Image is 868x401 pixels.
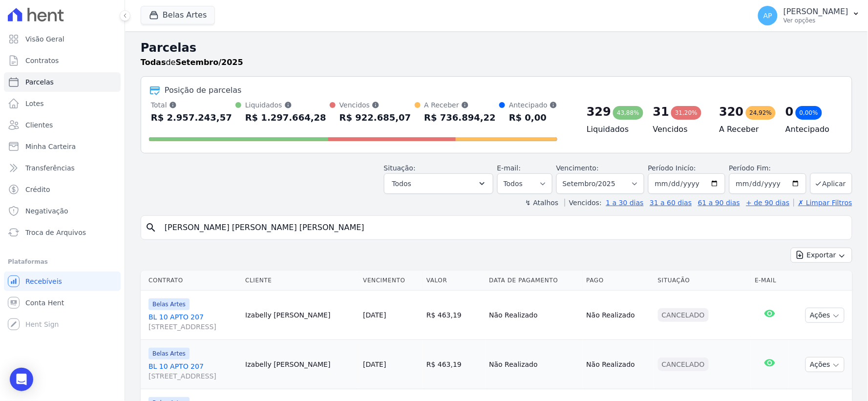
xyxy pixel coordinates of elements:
div: Cancelado [658,358,709,371]
a: Clientes [4,115,121,135]
span: Visão Geral [25,34,64,44]
div: Posição de parcelas [165,84,242,96]
div: A Receber [424,100,496,110]
a: ✗ Limpar Filtros [794,199,852,207]
input: Buscar por nome do lote ou do cliente [159,218,848,237]
div: Antecipado [509,100,557,110]
div: 329 [587,104,611,120]
a: 1 a 30 dias [606,199,644,207]
label: Vencimento: [556,164,599,172]
td: Não Realizado [583,340,654,389]
span: [STREET_ADDRESS] [148,371,237,381]
span: Troca de Arquivos [25,228,86,237]
div: Total [151,100,232,110]
a: 61 a 90 dias [698,199,740,207]
th: Cliente [241,271,359,291]
strong: Todas [141,58,166,67]
div: 31 [653,104,669,120]
label: Período Inicío: [648,164,696,172]
a: Troca de Arquivos [4,223,121,242]
div: 0 [785,104,794,120]
strong: Setembro/2025 [176,58,243,67]
a: Contratos [4,51,121,70]
span: [STREET_ADDRESS] [148,322,237,332]
th: Vencimento [359,271,423,291]
button: Aplicar [810,173,852,194]
td: R$ 463,19 [423,340,485,389]
a: Recebíveis [4,272,121,291]
th: Data de Pagamento [485,271,582,291]
a: Minha Carteira [4,137,121,156]
button: Ações [805,357,845,372]
div: Cancelado [658,308,709,322]
a: Lotes [4,94,121,113]
a: BL 10 APTO 207[STREET_ADDRESS] [148,312,237,332]
div: R$ 922.685,07 [339,110,411,126]
span: Minha Carteira [25,142,76,151]
label: ↯ Atalhos [525,199,558,207]
div: Liquidados [245,100,326,110]
span: Conta Hent [25,298,64,308]
i: search [145,222,157,233]
div: Vencidos [339,100,411,110]
span: Negativação [25,206,68,216]
a: [DATE] [363,360,386,368]
h4: Liquidados [587,124,637,135]
button: Belas Artes [141,6,215,24]
p: [PERSON_NAME] [783,7,848,17]
a: BL 10 APTO 207[STREET_ADDRESS] [148,361,237,381]
td: Izabelly [PERSON_NAME] [241,291,359,340]
div: 43,88% [613,106,643,120]
span: AP [763,12,772,19]
button: Todos [384,173,493,194]
button: Ações [805,308,845,323]
div: R$ 1.297.664,28 [245,110,326,126]
div: R$ 0,00 [509,110,557,126]
td: R$ 463,19 [423,291,485,340]
div: 320 [720,104,744,120]
a: 31 a 60 dias [650,199,692,207]
th: Valor [423,271,485,291]
p: de [141,57,243,68]
a: Transferências [4,158,121,178]
label: Vencidos: [565,199,602,207]
label: Situação: [384,164,416,172]
span: Belas Artes [148,298,190,310]
th: E-mail [751,271,788,291]
th: Pago [583,271,654,291]
h4: Antecipado [785,124,836,135]
button: Exportar [791,248,852,263]
label: E-mail: [497,164,521,172]
td: Não Realizado [583,291,654,340]
th: Contrato [141,271,241,291]
td: Não Realizado [485,291,582,340]
div: Open Intercom Messenger [10,368,33,391]
td: Não Realizado [485,340,582,389]
h2: Parcelas [141,39,852,57]
div: 0,00% [796,106,822,120]
a: Parcelas [4,72,121,92]
label: Período Fim: [729,163,806,173]
div: 24,92% [746,106,776,120]
span: Parcelas [25,77,54,87]
div: 31,20% [671,106,701,120]
h4: A Receber [720,124,770,135]
td: Izabelly [PERSON_NAME] [241,340,359,389]
th: Situação [654,271,751,291]
span: Crédito [25,185,50,194]
div: R$ 736.894,22 [424,110,496,126]
span: Transferências [25,163,75,173]
span: Clientes [25,120,53,130]
div: R$ 2.957.243,57 [151,110,232,126]
span: Lotes [25,99,44,108]
span: Recebíveis [25,276,62,286]
a: Conta Hent [4,293,121,313]
a: Negativação [4,201,121,221]
span: Contratos [25,56,59,65]
a: Crédito [4,180,121,199]
h4: Vencidos [653,124,704,135]
span: Todos [392,178,411,190]
button: AP [PERSON_NAME] Ver opções [750,2,868,29]
a: + de 90 dias [746,199,790,207]
div: Plataformas [8,256,117,268]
